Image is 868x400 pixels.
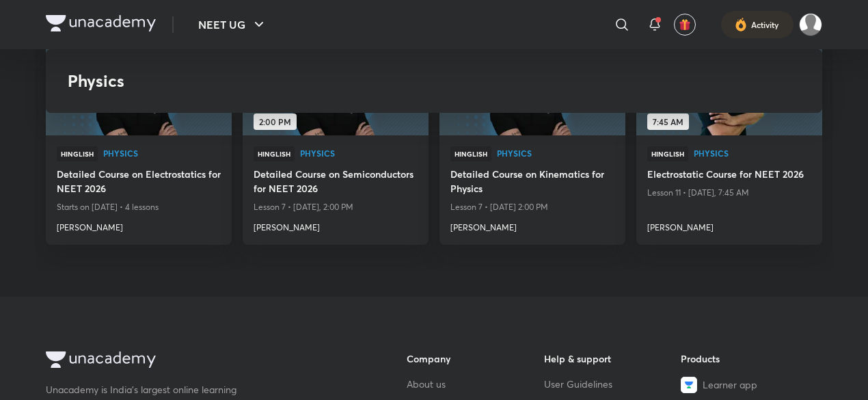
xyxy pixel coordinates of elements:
a: Company Logo [46,15,156,35]
span: 2:00 PM [254,114,297,130]
h3: Physics [68,71,603,91]
a: Physics [300,149,418,159]
span: Physics [694,149,811,157]
span: Hinglish [450,146,491,161]
button: NEET UG [190,11,275,38]
h6: Products [681,351,818,366]
a: Detailed Course on Electrostatics for NEET 2026 [57,167,221,198]
a: [PERSON_NAME] [57,216,221,234]
img: Aman raj [799,13,822,36]
a: Detailed Course on Semiconductors for NEET 2026 [254,167,418,198]
h6: Company [407,351,544,366]
p: Starts on [DATE] • 4 lessons [57,198,221,216]
p: Lesson 7 • [DATE] 2:00 PM [450,198,614,216]
img: avatar [679,18,691,31]
span: Hinglish [57,146,98,161]
span: Physics [300,149,418,157]
h6: Help & support [544,351,681,366]
span: 7:45 AM [647,114,689,130]
span: Learner app [703,377,757,392]
a: [PERSON_NAME] [254,216,418,234]
a: Learner app [681,377,818,393]
a: Detailed Course on Kinematics for Physics [450,167,614,198]
p: Lesson 11 • [DATE], 7:45 AM [647,184,811,202]
img: activity [735,16,747,33]
img: Company Logo [46,351,156,368]
span: Physics [103,149,221,157]
a: About us [407,377,544,391]
a: [PERSON_NAME] [450,216,614,234]
span: Hinglish [254,146,295,161]
img: Company Logo [46,15,156,31]
a: Physics [694,149,811,159]
button: avatar [674,14,696,36]
p: Lesson 7 • [DATE], 2:00 PM [254,198,418,216]
a: [PERSON_NAME] [647,216,811,234]
a: Physics [103,149,221,159]
span: Hinglish [647,146,688,161]
a: Physics [497,149,614,159]
a: Electrostatic Course for NEET 2026 [647,167,811,184]
span: Physics [497,149,614,157]
a: User Guidelines [544,377,681,391]
a: Company Logo [46,351,363,371]
img: Learner app [681,377,697,393]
